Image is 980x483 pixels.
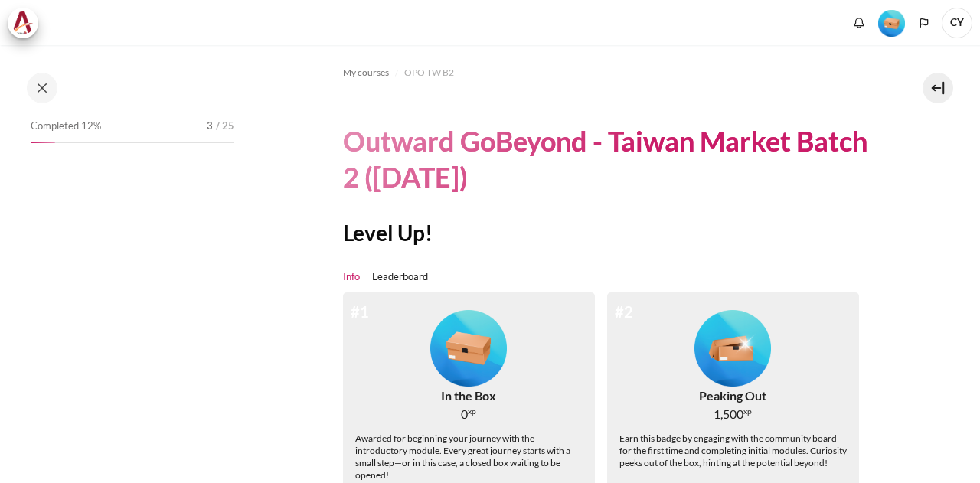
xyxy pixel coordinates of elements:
[12,11,34,34] img: Architeck
[942,8,972,38] a: User menu
[372,269,428,285] a: Leaderboard
[441,387,496,405] div: In the Box
[942,8,972,38] span: CY
[878,8,905,37] div: Level #1
[430,310,507,387] img: Level #1
[343,64,389,82] a: My courses
[743,409,752,414] span: xp
[619,432,847,469] div: Earn this badge by engaging with the community board for the first time and completing initial mo...
[343,123,871,195] h1: Outward GoBeyond - Taiwan Market Batch 2 ([DATE])
[343,219,871,246] h2: Level Up!
[404,64,454,82] a: OPO TW B2
[343,66,389,80] span: My courses
[216,119,234,134] span: / 25
[913,11,936,34] button: Languages
[404,66,454,80] span: OPO TW B2
[31,142,55,143] div: 12%
[872,8,911,37] a: Level #1
[694,305,771,387] div: Level #2
[343,269,360,285] a: Info
[207,119,213,134] span: 3
[468,409,476,414] span: xp
[615,300,633,323] div: #2
[351,300,369,323] div: #1
[8,8,46,38] a: Architeck Architeck
[343,60,871,85] nav: Navigation bar
[31,119,101,134] span: Completed 12%
[878,10,905,37] img: Level #1
[430,305,507,387] div: Level #1
[461,405,468,423] span: 0
[848,11,871,34] div: Show notification window with no new notifications
[355,432,583,481] div: Awarded for beginning your journey with the introductory module. Every great journey starts with ...
[714,405,743,423] span: 1,500
[699,387,766,405] div: Peaking Out
[694,310,771,387] img: Level #2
